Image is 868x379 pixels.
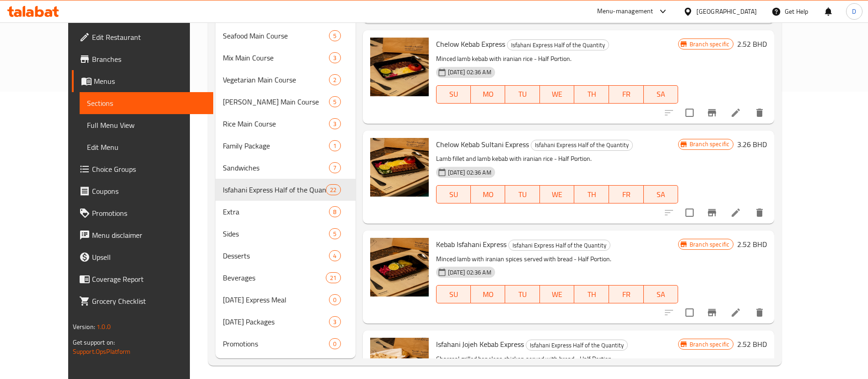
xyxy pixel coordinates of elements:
[686,340,733,349] span: Branch specific
[223,74,329,85] span: Vegetarian Main Course
[216,223,355,245] div: Sides5
[686,40,733,49] span: Branch specific
[578,188,605,201] span: TH
[647,188,675,201] span: SA
[92,208,206,219] span: Promotions
[730,107,741,118] a: Edit menu item
[370,238,429,297] img: Kebab Isfahani Express
[436,185,471,203] button: SU
[749,202,771,224] button: delete
[216,113,355,135] div: Rice Main Course3
[749,102,771,124] button: delete
[92,252,206,263] span: Upsell
[80,92,213,114] a: Sections
[223,294,329,305] div: Ramadan Express Meal
[701,302,723,324] button: Branch-specific-item
[329,120,340,128] span: 3
[97,321,111,333] span: 1.0.0
[544,288,571,301] span: WE
[223,228,329,239] span: Sides
[686,140,733,148] span: Branch specific
[440,88,467,101] span: SU
[216,333,355,355] div: Promotions0
[329,142,340,150] span: 1
[436,237,507,251] span: Kebab Isfahani Express
[540,185,575,203] button: WE
[680,103,699,122] span: Select to update
[72,224,213,246] a: Menu disclaimer
[329,296,340,304] span: 0
[540,85,575,104] button: WE
[436,337,524,351] span: Isfahani Jojeh Kebab Express
[329,164,340,172] span: 7
[329,76,340,84] span: 2
[223,30,329,41] span: Seafood Main Course
[73,321,95,333] span: Version:
[92,230,206,241] span: Menu disclaimer
[72,26,213,48] a: Edit Restaurant
[216,201,355,223] div: Extra8
[696,6,757,16] div: [GEOGRAPHIC_DATA]
[72,202,213,224] a: Promotions
[223,96,329,107] span: [PERSON_NAME] Main Course
[526,340,628,351] div: Isfahani Express Half of the Quantity
[216,289,355,311] div: [DATE] Express Meal0
[223,250,329,261] span: Desserts
[730,207,741,218] a: Edit menu item
[329,208,340,216] span: 8
[329,54,340,62] span: 3
[72,48,213,70] a: Branches
[686,240,733,249] span: Branch specific
[223,118,329,129] span: Rice Main Course
[531,140,633,151] div: Isfahani Express Half of the Quantity
[216,245,355,267] div: Desserts4
[474,288,502,301] span: MO
[474,188,502,201] span: MO
[329,96,340,107] div: items
[644,85,679,104] button: SA
[329,52,340,63] div: items
[216,91,355,113] div: [PERSON_NAME] Main Course5
[436,53,678,65] p: Minced lamb kebab with iranian rice - Half Portion.
[436,37,505,51] span: Chelow Kebab Express
[436,285,471,303] button: SU
[87,142,206,153] span: Edit Menu
[329,230,340,238] span: 5
[216,69,355,91] div: Vegetarian Main Course2
[223,338,329,349] span: Promotions
[509,288,536,301] span: TU
[216,47,355,69] div: Mix Main Course3
[609,185,644,203] button: FR
[505,285,540,303] button: TU
[72,158,213,180] a: Choice Groups
[597,6,653,17] div: Menu-management
[505,85,540,104] button: TU
[329,250,340,261] div: items
[644,285,679,303] button: SA
[526,340,627,351] span: Isfahani Express Half of the Quantity
[680,203,699,222] span: Select to update
[92,274,206,285] span: Coverage Report
[329,74,340,85] div: items
[329,140,340,151] div: items
[72,70,213,92] a: Menus
[540,285,575,303] button: WE
[578,288,605,301] span: TH
[329,338,340,349] div: items
[509,240,610,251] span: Isfahani Express Half of the Quantity
[613,188,640,201] span: FR
[574,285,609,303] button: TH
[223,184,326,195] span: Isfahani Express Half of the Quantity
[326,272,340,283] div: items
[329,32,340,40] span: 5
[223,96,329,107] div: Curry Main Course
[223,140,329,151] span: Family Package
[647,88,675,101] span: SA
[72,268,213,290] a: Coverage Report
